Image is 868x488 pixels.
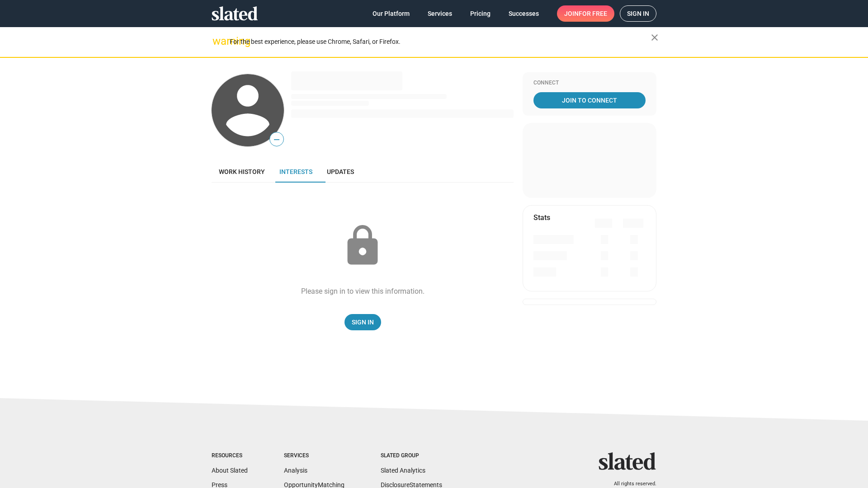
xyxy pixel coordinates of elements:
[381,467,425,474] a: Slated Analytics
[627,6,649,21] span: Sign in
[219,168,265,175] span: Work history
[533,80,646,87] div: Connect
[212,467,248,474] a: About Slated
[533,213,550,222] mat-card-title: Stats
[352,314,374,330] span: Sign In
[428,5,452,22] span: Services
[230,36,651,48] div: For the best experience, please use Chrome, Safari, or Firefox.
[557,5,614,22] a: Joinfor free
[381,452,442,460] div: Slated Group
[373,5,410,22] span: Our Platform
[284,452,344,460] div: Services
[420,5,459,22] a: Services
[279,168,312,175] span: Interests
[284,467,307,474] a: Analysis
[212,161,272,183] a: Work history
[344,314,381,330] a: Sign In
[649,32,660,43] mat-icon: close
[320,161,361,183] a: Updates
[270,134,283,145] span: —
[212,36,223,47] mat-icon: warning
[564,5,607,22] span: Join
[272,161,320,183] a: Interests
[535,92,644,108] span: Join To Connect
[501,5,546,22] a: Successes
[533,92,646,108] a: Join To Connect
[470,5,491,22] span: Pricing
[301,286,425,296] div: Please sign in to view this information.
[620,5,656,22] a: Sign in
[509,5,539,22] span: Successes
[212,452,248,460] div: Resources
[327,168,354,175] span: Updates
[340,223,385,268] mat-icon: lock
[579,5,607,22] span: for free
[463,5,498,22] a: Pricing
[365,5,417,22] a: Our Platform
